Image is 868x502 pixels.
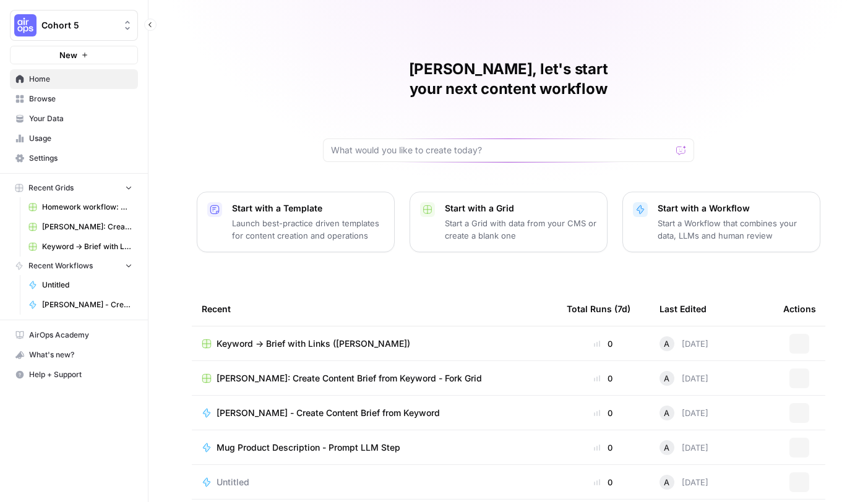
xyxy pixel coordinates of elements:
p: Start with a Workflow [658,202,810,215]
a: Browse [10,89,138,109]
span: A [664,476,669,488]
img: Cohort 5 Logo [14,14,37,36]
h1: [PERSON_NAME], let's start your next content workflow [323,59,694,99]
div: Total Runs (7d) [567,292,630,326]
span: [PERSON_NAME]: Create Content Brief from Keyword - Fork Grid [217,372,482,385]
div: Recent [202,292,547,326]
button: New [10,46,138,64]
div: 0 [567,338,640,350]
div: What's new? [11,346,137,364]
button: Recent Workflows [10,257,138,275]
p: Launch best-practice driven templates for content creation and operations [232,217,384,242]
a: Untitled [202,476,547,488]
p: Start a Workflow that combines your data, LLMs and human review [658,217,810,242]
span: Cohort 5 [41,19,116,32]
span: Keyword -> Brief with Links ([PERSON_NAME]) [217,338,410,350]
span: Your Data [29,113,132,124]
a: AirOps Academy [10,325,138,345]
div: [DATE] [660,440,708,455]
span: [PERSON_NAME] - Create Content Brief from Keyword [42,299,132,310]
div: Last Edited [660,292,707,326]
button: What's new? [10,345,138,365]
a: [PERSON_NAME] - Create Content Brief from Keyword [202,407,547,419]
span: Usage [29,133,132,144]
a: Homework workflow: Meta Description ([GEOGRAPHIC_DATA]) Grid [23,197,138,217]
button: Recent Grids [10,179,138,197]
a: Mug Product Description - Prompt LLM Step [202,441,547,454]
div: 0 [567,372,640,385]
a: Keyword -> Brief with Links ([PERSON_NAME]) [23,237,138,257]
p: Start a Grid with data from your CMS or create a blank one [445,217,597,242]
div: Actions [783,292,816,326]
button: Start with a TemplateLaunch best-practice driven templates for content creation and operations [197,192,395,252]
span: New [59,49,77,61]
span: A [664,407,669,419]
a: Your Data [10,109,138,129]
a: Usage [10,129,138,148]
div: [DATE] [660,406,708,420]
span: [PERSON_NAME] - Create Content Brief from Keyword [217,407,440,419]
button: Start with a GridStart a Grid with data from your CMS or create a blank one [410,192,608,252]
button: Start with a WorkflowStart a Workflow that combines your data, LLMs and human review [622,192,820,252]
span: Keyword -> Brief with Links ([PERSON_NAME]) [42,241,132,252]
span: Help + Support [29,369,132,380]
div: [DATE] [660,336,708,351]
span: Untitled [217,476,249,488]
p: Start with a Grid [445,202,597,215]
span: [PERSON_NAME]: Create Content Brief from Keyword - Fork Grid [42,221,132,232]
span: Home [29,74,132,85]
div: 0 [567,407,640,419]
div: [DATE] [660,371,708,386]
span: Settings [29,153,132,164]
a: [PERSON_NAME]: Create Content Brief from Keyword - Fork Grid [23,217,138,237]
button: Workspace: Cohort 5 [10,10,138,41]
a: Untitled [23,275,138,295]
a: Home [10,69,138,89]
a: [PERSON_NAME]: Create Content Brief from Keyword - Fork Grid [202,372,547,385]
div: 0 [567,476,640,488]
span: AirOps Academy [29,330,132,341]
span: Homework workflow: Meta Description ([GEOGRAPHIC_DATA]) Grid [42,202,132,213]
div: [DATE] [660,475,708,490]
span: A [664,338,669,350]
span: Browse [29,93,132,104]
a: Keyword -> Brief with Links ([PERSON_NAME]) [202,338,547,350]
button: Help + Support [10,365,138,385]
a: Settings [10,148,138,168]
span: Mug Product Description - Prompt LLM Step [217,441,400,454]
p: Start with a Template [232,202,384,215]
input: What would you like to create today? [331,144,671,156]
span: Recent Workflows [28,260,93,271]
span: Untitled [42,279,132,291]
div: 0 [567,441,640,454]
a: [PERSON_NAME] - Create Content Brief from Keyword [23,295,138,315]
span: Recent Grids [28,182,74,194]
span: A [664,441,669,454]
span: A [664,372,669,385]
